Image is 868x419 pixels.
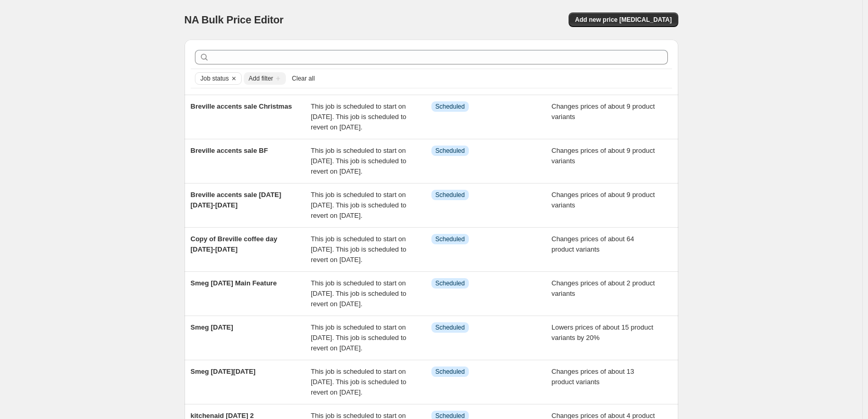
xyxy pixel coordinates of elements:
[288,72,319,85] button: Clear all
[191,279,277,287] span: Smeg [DATE] Main Feature
[311,368,406,396] span: This job is scheduled to start on [DATE]. This job is scheduled to revert on [DATE].
[436,279,465,287] span: Scheduled
[311,323,406,352] span: This job is scheduled to start on [DATE]. This job is scheduled to revert on [DATE].
[195,73,229,84] button: Job status
[551,235,634,253] span: Changes prices of about 64 product variants
[436,323,465,332] span: Scheduled
[551,323,653,342] span: Lowers prices of about 15 product variants by 20%
[436,368,465,376] span: Scheduled
[551,279,655,297] span: Changes prices of about 2 product variants
[191,102,292,110] span: Breville accents sale Christmas
[551,191,655,209] span: Changes prices of about 9 product variants
[191,235,278,253] span: Copy of Breville coffee day [DATE]-[DATE]
[244,72,285,85] button: Add filter
[311,191,406,219] span: This job is scheduled to start on [DATE]. This job is scheduled to revert on [DATE].
[185,14,284,25] span: NA Bulk Price Editor
[292,74,315,83] span: Clear all
[551,147,655,165] span: Changes prices of about 9 product variants
[551,102,655,121] span: Changes prices of about 9 product variants
[311,235,406,264] span: This job is scheduled to start on [DATE]. This job is scheduled to revert on [DATE].
[436,147,465,155] span: Scheduled
[248,74,273,83] span: Add filter
[311,279,406,308] span: This job is scheduled to start on [DATE]. This job is scheduled to revert on [DATE].
[191,368,256,375] span: Smeg [DATE][DATE]
[311,102,406,131] span: This job is scheduled to start on [DATE]. This job is scheduled to revert on [DATE].
[191,147,268,154] span: Breville accents sale BF
[551,368,634,386] span: Changes prices of about 13 product variants
[201,74,229,83] span: Job status
[229,73,239,84] button: Clear
[311,147,406,175] span: This job is scheduled to start on [DATE]. This job is scheduled to revert on [DATE].
[436,191,465,199] span: Scheduled
[191,191,282,209] span: Breville accents sale [DATE] [DATE]-[DATE]
[569,12,678,27] button: Add new price [MEDICAL_DATA]
[436,235,465,243] span: Scheduled
[191,323,233,331] span: Smeg [DATE]
[575,16,672,24] span: Add new price [MEDICAL_DATA]
[436,102,465,111] span: Scheduled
